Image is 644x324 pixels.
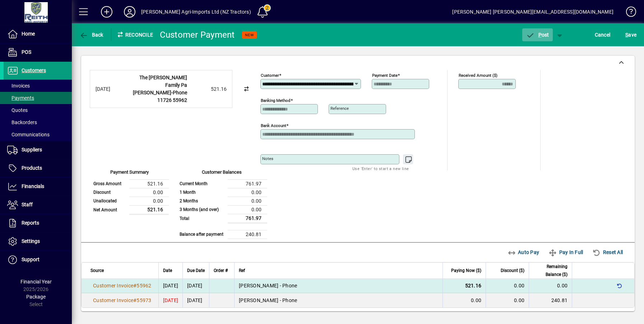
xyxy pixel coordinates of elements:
[118,5,141,18] button: Profile
[129,205,169,214] td: 521.16
[90,197,129,205] td: Unallocated
[546,246,586,259] button: Pay In Full
[90,170,169,215] app-page-summary-card: Payment Summary
[22,183,44,189] span: Financials
[22,202,33,207] span: Staff
[514,297,524,303] span: 0.00
[624,28,638,41] button: Save
[90,169,169,179] div: Payment Summary
[163,267,172,274] span: Date
[372,73,398,78] mat-label: Payment Date
[133,283,136,288] span: #
[176,205,228,214] td: 3 Months (and over)
[141,6,251,18] div: [PERSON_NAME] Agri-Imports Ltd (NZ Tractors)
[452,6,613,18] div: [PERSON_NAME] [PERSON_NAME][EMAIL_ADDRESS][DOMAIN_NAME]
[22,67,46,73] span: Customers
[234,293,443,307] td: [PERSON_NAME] - Phone
[228,230,267,239] td: 240.81
[589,246,626,259] button: Reset All
[20,279,52,285] span: Financial Year
[4,251,72,269] a: Support
[4,196,72,214] a: Staff
[514,283,524,288] span: 0.00
[182,293,209,307] td: [DATE]
[330,106,349,111] mat-label: Reference
[261,73,279,78] mat-label: Customer
[22,165,42,171] span: Products
[234,279,443,293] td: [PERSON_NAME] - Phone
[261,123,286,128] mat-label: Bank Account
[4,214,72,232] a: Reports
[129,179,169,188] td: 521.16
[508,246,539,258] span: Auto Pay
[133,297,136,303] span: #
[551,297,568,303] span: 240.81
[182,279,209,293] td: [DATE]
[160,29,235,41] div: Customer Payment
[91,282,154,290] a: Customer Invoice#55962
[91,296,154,304] a: Customer Invoice#55973
[557,283,567,288] span: 0.00
[22,257,40,262] span: Support
[625,29,636,41] span: ave
[90,205,129,214] td: Net Amount
[595,29,611,41] span: Cancel
[22,49,31,55] span: POS
[4,141,72,159] a: Suppliers
[548,246,583,258] span: Pay In Full
[538,32,542,38] span: P
[621,1,635,25] a: Knowledge Base
[91,267,104,274] span: Source
[593,28,612,41] button: Cancel
[7,132,50,137] span: Communications
[176,188,228,197] td: 1 Month
[26,294,46,300] span: Package
[352,164,409,173] mat-hint: Use 'Enter' to start a new line
[4,92,72,104] a: Payments
[459,73,497,78] mat-label: Received Amount ($)
[93,297,133,303] span: Customer Invoice
[4,116,72,128] a: Backorders
[133,75,187,103] strong: The [PERSON_NAME] Family Pa [PERSON_NAME]-Phone 11726 55962
[501,267,524,274] span: Discount ($)
[4,178,72,196] a: Financials
[471,297,481,303] span: 0.00
[93,283,133,288] span: Customer Invoice
[176,230,228,239] td: Balance after payment
[90,179,129,188] td: Gross Amount
[22,147,42,152] span: Suppliers
[245,33,254,37] span: NEW
[7,119,37,125] span: Backorders
[7,107,28,113] span: Quotes
[176,197,228,205] td: 2 Months
[262,156,273,161] mat-label: Notes
[4,233,72,250] a: Settings
[228,214,267,223] td: 761.97
[4,128,72,141] a: Communications
[72,28,111,41] app-page-header-button: Back
[163,283,179,288] span: [DATE]
[90,188,129,197] td: Discount
[526,32,549,38] span: ost
[136,297,151,303] span: 55973
[7,95,34,101] span: Payments
[505,246,542,259] button: Auto Pay
[451,267,481,274] span: Paying Now ($)
[176,169,267,179] div: Customer Balances
[176,170,267,239] app-page-summary-card: Customer Balances
[228,205,267,214] td: 0.00
[625,32,628,38] span: S
[228,179,267,188] td: 761.97
[22,220,39,226] span: Reports
[228,188,267,197] td: 0.00
[4,104,72,116] a: Quotes
[4,159,72,177] a: Products
[522,28,553,41] button: Post
[7,83,30,89] span: Invoices
[261,98,291,103] mat-label: Banking method
[228,197,267,205] td: 0.00
[465,283,482,288] span: 521.16
[136,283,151,288] span: 55962
[4,80,72,92] a: Invoices
[191,85,227,93] div: 521.16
